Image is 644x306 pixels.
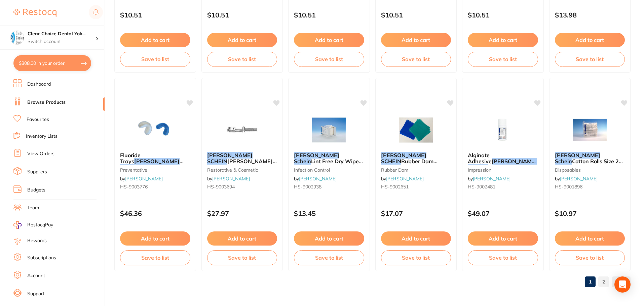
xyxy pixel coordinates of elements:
[27,291,44,297] a: Support
[27,169,47,175] a: Suppliers
[120,33,190,47] button: Add to cart
[386,176,424,182] a: [PERSON_NAME]
[120,52,190,67] button: Save to list
[294,250,364,265] button: Save to list
[381,158,401,165] em: SCHEIN
[468,176,510,182] span: by
[134,158,180,165] em: [PERSON_NAME]
[27,222,53,228] span: RestocqPay
[120,164,140,171] em: SCHEIN
[381,152,451,165] b: HENRY SCHEIN Rubber Dam Medium Green 15x15 cm Mint Box of 36
[120,11,190,19] p: $10.51
[555,152,600,159] em: [PERSON_NAME]
[381,33,451,47] button: Add to cart
[468,164,488,171] em: SCHEIN
[27,99,66,106] a: Browse Products
[207,231,277,246] button: Add to cart
[120,250,190,265] button: Save to list
[294,52,364,67] button: Save to list
[13,221,22,229] img: RestocqPay
[381,52,451,67] button: Save to list
[468,167,538,173] small: impression
[207,158,227,165] em: SCHEIN
[207,52,277,67] button: Save to list
[555,250,625,265] button: Save to list
[207,167,277,173] small: restorative & cosmetic
[381,167,451,173] small: rubber dam
[28,38,96,45] p: Switch account
[307,113,351,147] img: Henry Schein Lint Free Dry Wipe 32 x 36 Box of 50
[133,113,177,147] img: Fluoride Trays HENRY SCHEIN Medium Upper & Lower x 50 each
[468,11,538,19] p: $10.51
[207,158,277,177] span: [PERSON_NAME] Matrix [MEDICAL_DATA] Universal
[10,31,24,44] img: Clear Choice Dental Yokine
[120,231,190,246] button: Add to cart
[294,176,337,182] span: by
[13,221,53,229] a: RestocqPay
[585,275,596,289] a: 1
[555,184,582,190] span: HS-9001896
[555,11,625,19] p: $13.98
[468,250,538,265] button: Save to list
[27,205,39,211] a: Team
[555,167,625,173] small: disposables
[294,167,364,173] small: infection control
[26,133,58,140] a: Inventory Lists
[294,11,364,19] p: $10.51
[381,11,451,19] p: $10.51
[394,113,438,147] img: HENRY SCHEIN Rubber Dam Medium Green 15x15 cm Mint Box of 36
[473,176,510,182] a: [PERSON_NAME]
[381,231,451,246] button: Add to cart
[555,158,623,171] span: Cotton Rolls Size 2 Pack of 600 300g
[207,11,277,19] p: $10.51
[468,164,524,177] span: Apple Flavour 300ml Spray
[207,152,277,165] b: HENRY SCHEIN Tofflemire Matrix Retainer Universal
[27,116,49,123] a: Favourites
[220,113,264,147] img: HENRY SCHEIN Tofflemire Matrix Retainer Universal
[468,210,538,217] p: $49.07
[207,33,277,47] button: Add to cart
[468,52,538,67] button: Save to list
[27,272,45,279] a: Account
[481,113,525,147] img: Alginate Adhesive HENRY SCHEIN Apple Flavour 300ml Spray
[294,152,339,159] em: [PERSON_NAME]
[28,31,96,37] h4: Clear Choice Dental Yokine
[27,237,47,244] a: Rewards
[568,113,612,147] img: Henry Schein Cotton Rolls Size 2 Pack of 600 300g
[555,210,625,217] p: $10.97
[381,176,424,182] span: by
[207,184,235,190] span: HS-9003694
[598,275,609,289] a: 2
[207,210,277,217] p: $27.97
[207,250,277,265] button: Save to list
[294,210,364,217] p: $13.45
[555,33,625,47] button: Add to cart
[555,158,572,165] em: Schein
[468,231,538,246] button: Add to cart
[13,55,91,71] button: $308.00 in your order
[120,184,148,190] span: HS-9003776
[27,150,54,157] a: View Orders
[294,184,321,190] span: HS-9002938
[555,152,625,165] b: Henry Schein Cotton Rolls Size 2 Pack of 600 300g
[212,176,250,182] a: [PERSON_NAME]
[294,158,311,165] em: Schein
[120,176,163,182] span: by
[299,176,337,182] a: [PERSON_NAME]
[560,176,598,182] a: [PERSON_NAME]
[492,158,537,165] em: [PERSON_NAME]
[381,210,451,217] p: $17.07
[294,152,364,165] b: Henry Schein Lint Free Dry Wipe 32 x 36 Box of 50
[13,9,56,17] img: Restocq Logo
[381,158,445,177] span: Rubber Dam Medium Green 15x15 cm Mint Box of 36
[120,152,190,165] b: Fluoride Trays HENRY SCHEIN Medium Upper & Lower x 50 each
[27,255,56,261] a: Subscriptions
[120,167,190,173] small: preventative
[207,152,253,159] em: [PERSON_NAME]
[13,5,56,20] a: Restocq Logo
[555,176,598,182] span: by
[27,187,45,193] a: Budgets
[468,152,538,165] b: Alginate Adhesive HENRY SCHEIN Apple Flavour 300ml Spray
[125,176,163,182] a: [PERSON_NAME]
[207,176,250,182] span: by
